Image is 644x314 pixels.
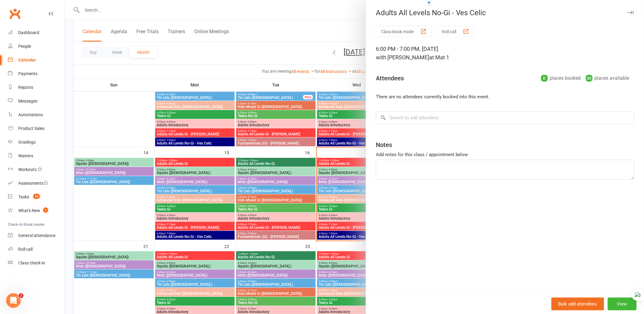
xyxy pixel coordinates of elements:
[43,208,48,213] span: 1
[8,204,64,218] a: What's New1
[541,75,548,82] div: 0
[18,71,37,76] div: Payments
[8,108,64,122] a: Automations
[376,74,404,82] div: Attendees
[18,194,29,199] div: Tasks
[8,176,64,190] a: Assessments
[586,75,593,82] div: 30
[8,81,64,94] a: Reports
[8,122,64,135] a: Product Sales
[18,112,43,117] div: Automations
[8,53,64,67] a: Calendar
[8,94,64,108] a: Messages
[437,26,474,37] button: Roll call
[18,247,33,252] div: Roll call
[18,260,45,265] div: Class check-in
[8,229,64,242] a: General attendance kiosk mode
[8,26,64,40] a: Dashboard
[19,293,23,298] span: 2
[18,99,37,103] div: Messages
[33,194,40,199] span: 76
[376,54,429,61] span: with [PERSON_NAME]
[18,58,36,62] div: Calendar
[18,153,33,158] div: Waivers
[18,167,37,172] div: Workouts
[8,67,64,81] a: Payments
[376,151,634,158] div: Add notes for this class / appointment below
[8,256,64,270] a: Class kiosk mode
[608,298,637,310] button: View
[8,40,64,53] a: People
[541,74,581,82] div: places booked
[18,30,39,35] div: Dashboard
[18,140,36,145] div: Gradings
[8,149,64,163] a: Waivers
[551,298,604,310] button: Bulk add attendees
[18,44,31,49] div: People
[8,242,64,256] a: Roll call
[7,6,23,21] a: Clubworx
[6,293,21,308] iframe: Intercom live chat
[18,233,55,238] div: General attendance
[18,208,40,213] div: What's New
[18,181,48,186] div: Assessments
[429,54,449,61] span: at Mat 1
[8,135,64,149] a: Gradings
[366,9,644,17] div: Adults All Levels No-Gi - Ves Celic
[376,141,392,149] div: Notes
[376,93,634,100] li: There are no attendees currently booked into this event.
[376,26,432,37] button: Class kiosk mode
[8,163,64,176] a: Workouts
[18,85,33,90] div: Reports
[18,126,44,131] div: Product Sales
[376,111,634,124] input: Search to add attendees
[376,45,634,62] div: 6:00 PM - 7:00 PM, [DATE]
[586,74,629,82] div: places available
[8,190,64,204] a: Tasks 76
